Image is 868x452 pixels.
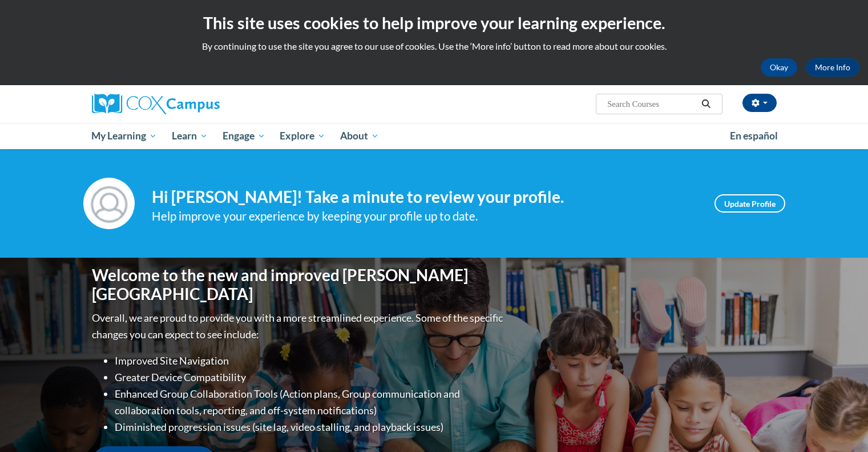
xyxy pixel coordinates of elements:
h2: This site uses cookies to help improve your learning experience. [9,11,859,34]
button: Okay [761,58,797,77]
a: Explore [272,123,333,149]
span: About [340,129,379,143]
span: En español [730,130,778,142]
li: Greater Device Compatibility [115,369,506,386]
img: Cox Campus [92,94,220,114]
a: About [333,123,386,149]
li: Enhanced Group Collaboration Tools (Action plans, Group communication and collaboration tools, re... [115,386,506,419]
span: Learn [172,129,208,143]
li: Improved Site Navigation [115,353,506,369]
h1: Welcome to the new and improved [PERSON_NAME][GEOGRAPHIC_DATA] [92,266,506,304]
a: More Info [806,58,859,77]
iframe: Button to launch messaging window [822,406,859,443]
span: My Learning [91,129,157,143]
li: Diminished progression issues (site lag, video stalling, and playback issues) [115,419,506,435]
h4: Hi [PERSON_NAME]! Take a minute to review your profile. [152,187,697,207]
span: Explore [280,129,325,143]
a: My Learning [84,123,165,149]
span: Engage [223,129,265,143]
div: Main menu [75,123,794,149]
button: Search [697,97,714,111]
a: Engage [215,123,273,149]
a: Learn [164,123,215,149]
a: Cox Campus [92,94,309,114]
img: Profile Image [83,178,135,229]
p: By continuing to use the site you agree to our use of cookies. Use the ‘More info’ button to read... [9,40,859,53]
div: Help improve your experience by keeping your profile up to date. [152,207,697,226]
a: En español [722,124,785,148]
input: Search Courses [606,97,697,111]
button: Account Settings [742,94,777,112]
p: Overall, we are proud to provide you with a more streamlined experience. Some of the specific cha... [92,310,506,343]
a: Update Profile [714,194,785,213]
